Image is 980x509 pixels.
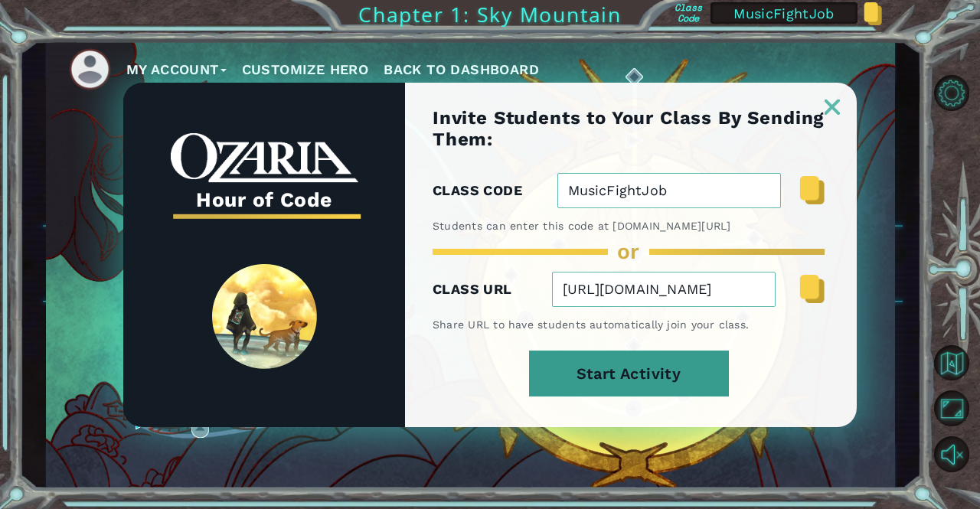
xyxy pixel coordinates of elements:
[433,220,825,232] p: Students can enter this code at [DOMAIN_NAME][URL]
[433,278,512,301] label: CLASS URL
[433,107,825,150] h1: Invite Students to Your Class By Sending Them:
[825,100,840,115] img: ExitButton_Dusk.png
[799,275,825,304] img: Copy.png
[171,183,358,217] h3: Hour of Code
[171,133,358,183] img: whiteOzariaWordmark.png
[433,179,522,202] label: CLASS CODE
[433,318,825,331] p: Share URL to have students automatically join your class.
[529,351,729,396] button: Start Activity
[617,239,640,264] span: or
[212,264,317,369] img: SpiritLandReveal.png
[864,2,882,25] img: Copy class code
[799,176,825,205] img: Copy.png
[672,2,704,24] label: Class Code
